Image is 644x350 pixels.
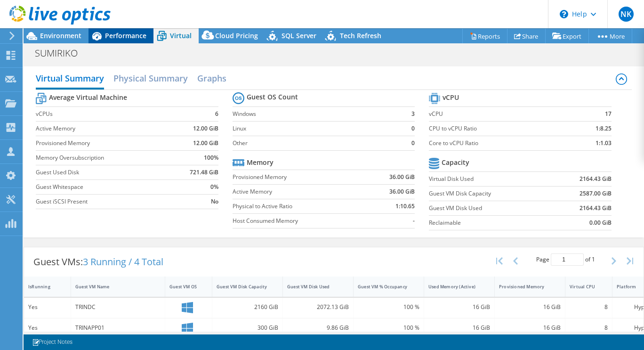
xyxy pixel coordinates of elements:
[233,216,366,226] label: Host Consumed Memory
[499,302,561,312] div: 16 GiB
[462,29,507,43] a: Reports
[105,31,146,40] span: Performance
[75,302,161,312] div: TRINDC
[190,168,218,177] b: 721.48 GiB
[570,323,608,333] div: 8
[233,172,366,182] label: Provisioned Memory
[36,182,175,192] label: Guest Whitespace
[36,138,175,148] label: Provisioned Memory
[560,10,568,18] svg: \n
[36,168,175,177] label: Guest Used Disk
[358,302,419,312] div: 100 %
[36,197,175,206] label: Guest iSCSI Present
[169,284,196,290] div: Guest VM OS
[36,124,175,133] label: Active Memory
[411,138,415,148] b: 0
[75,284,149,290] div: Guest VM Name
[287,284,338,290] div: Guest VM Disk Used
[428,284,479,290] div: Used Memory (Active)
[28,302,66,312] div: Yes
[36,153,175,163] label: Memory Oversubscription
[28,323,66,333] div: Yes
[282,31,316,40] span: SQL Server
[589,218,612,228] b: 0.00 GiB
[395,202,415,211] b: 1:10.65
[428,323,490,333] div: 16 GiB
[592,255,595,263] span: 1
[233,109,406,119] label: Windows
[197,69,226,88] h2: Graphs
[411,124,415,133] b: 0
[36,69,104,90] h2: Virtual Summary
[24,247,173,277] div: Guest VMs:
[233,202,366,211] label: Physical to Active Ratio
[619,7,634,22] span: NK
[551,253,584,266] input: jump to page
[287,323,349,333] div: 9.86 GiB
[31,48,92,58] h1: SUMIRIKO
[429,138,570,148] label: Core to vCPU Ratio
[233,124,406,133] label: Linux
[193,138,218,148] b: 12.00 GiB
[358,323,419,333] div: 100 %
[536,253,595,266] span: Page of
[233,187,366,196] label: Active Memory
[429,218,552,228] label: Reclaimable
[287,302,349,312] div: 2072.13 GiB
[217,302,278,312] div: 2160 GiB
[411,109,415,119] b: 3
[429,189,552,198] label: Guest VM Disk Capacity
[499,323,561,333] div: 16 GiB
[28,284,55,290] div: IsRunning
[40,31,81,40] span: Environment
[570,284,596,290] div: Virtual CPU
[170,31,192,40] span: Virtual
[215,31,258,40] span: Cloud Pricing
[596,124,612,133] b: 1:8.25
[596,138,612,148] b: 1:1.03
[233,138,406,148] label: Other
[217,284,267,290] div: Guest VM Disk Capacity
[358,284,408,290] div: Guest VM % Occupancy
[113,69,188,88] h2: Physical Summary
[580,203,612,213] b: 2164.43 GiB
[429,109,570,119] label: vCPU
[588,29,632,43] a: More
[442,158,469,167] b: Capacity
[429,174,552,184] label: Virtual Disk Used
[210,182,218,192] b: 0%
[389,172,415,182] b: 36.00 GiB
[580,174,612,184] b: 2164.43 GiB
[215,109,218,119] b: 6
[204,153,218,163] b: 100%
[247,92,298,102] b: Guest OS Count
[507,29,546,43] a: Share
[389,187,415,196] b: 36.00 GiB
[75,323,161,333] div: TRINAPP01
[49,93,127,102] b: Average Virtual Machine
[429,203,552,213] label: Guest VM Disk Used
[193,124,218,133] b: 12.00 GiB
[211,197,218,206] b: No
[36,109,175,119] label: vCPUs
[83,255,163,268] span: 3 Running / 4 Total
[605,109,612,119] b: 17
[580,189,612,198] b: 2587.00 GiB
[499,284,549,290] div: Provisioned Memory
[617,284,644,290] div: Platform
[25,336,79,348] a: Project Notes
[217,323,278,333] div: 300 GiB
[340,31,381,40] span: Tech Refresh
[429,124,570,133] label: CPU to vCPU Ratio
[247,158,274,167] b: Memory
[570,302,608,312] div: 8
[413,216,415,226] b: -
[443,93,459,102] b: vCPU
[428,302,490,312] div: 16 GiB
[545,29,589,43] a: Export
